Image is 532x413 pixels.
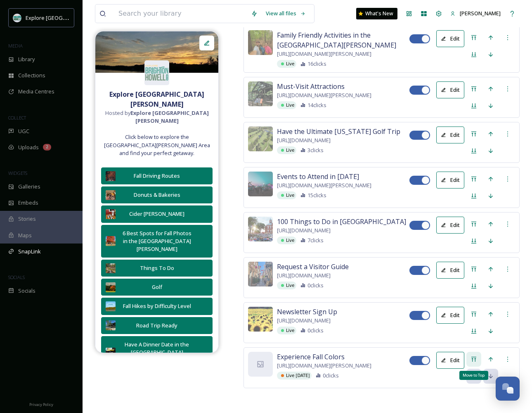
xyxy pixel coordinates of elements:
span: 15 clicks [307,191,326,199]
div: Live [277,191,296,199]
div: Have A Dinner Date in the [GEOGRAPHIC_DATA][PERSON_NAME] [120,341,194,365]
span: [URL][DOMAIN_NAME][PERSON_NAME] [277,91,371,99]
span: Experience Fall Colors [277,352,345,362]
img: %2540mi_naturecorner%25201.jpg [248,307,273,332]
a: [PERSON_NAME] [446,5,505,21]
img: %2540prajithscaria%25201.png [106,171,116,181]
span: 100 Things to Do in [GEOGRAPHIC_DATA] [277,217,406,227]
div: Fall Hikes by Difficulty Level [120,302,194,310]
button: Road Trip Ready [101,317,213,334]
img: c801fda4-68e9-4557-b34c-2c064037b1e2.jpg [248,127,273,151]
span: Must-Visit Attractions [277,81,345,91]
img: HowellNatureCenterEnterance.jpg [106,263,116,273]
div: Live [277,60,296,68]
span: [PERSON_NAME] [460,10,501,17]
img: 0c0cd3e9-fbe5-45d1-bbda-789931c4c69e.jpg [106,209,116,219]
button: Fall Driving Routes [101,167,213,184]
div: Live [277,101,296,109]
button: Edit [436,262,464,279]
span: Family Friendly Activities in the [GEOGRAPHIC_DATA][PERSON_NAME] [277,30,409,50]
span: Explore [GEOGRAPHIC_DATA][PERSON_NAME] [26,14,139,21]
span: MEDIA [8,43,23,49]
div: Fall Driving Routes [120,172,194,180]
div: 6 Best Spots for Fall Photos in the [GEOGRAPHIC_DATA][PERSON_NAME] [120,229,194,253]
span: Media Centres [18,88,54,95]
img: pominville-seventeen%282%29.jpg [248,217,273,241]
div: Live [DATE] [277,372,312,380]
button: Cider [PERSON_NAME] [101,205,213,222]
span: Request a Visitor Guide [277,262,349,272]
div: Live [277,236,296,244]
span: Galleries [18,183,40,191]
span: Newsletter Sign Up [277,307,337,317]
button: Edit [436,127,464,143]
img: 67e7af72-b6c8-455a-acf8-98e6fe1b68aa.avif [144,60,169,85]
span: [URL][DOMAIN_NAME][PERSON_NAME] [277,181,371,189]
span: 0 clicks [307,282,324,289]
div: Live [277,327,296,334]
button: Edit [436,81,464,98]
span: Stories [18,215,36,223]
span: 0 clicks [323,372,339,380]
button: Fall Hikes by Difficulty Level [101,298,213,315]
img: 6d126a0b-8797-4164-8743-ac3b966fb7c1.jpg [248,262,273,286]
a: View all files [262,5,310,21]
img: 67e7af72-b6c8-455a-acf8-98e6fe1b68aa.avif [13,14,21,22]
div: Things To Do [120,264,194,272]
input: Search your library [114,5,247,23]
img: %2540trevapeach%25203.png [95,31,218,73]
span: UGC [18,127,29,135]
span: 7 clicks [307,236,324,244]
img: 2eb2e3f9-5adf-4b7a-8085-c632e79c3c3f.jpg [106,190,116,200]
img: 40827dc0-0cc5-4475-9902-ced88f264da0.jpg [106,301,116,311]
span: SOCIALS [8,274,25,280]
span: Collections [18,72,45,79]
span: [URL][DOMAIN_NAME] [277,227,331,234]
span: Uploads [18,143,39,151]
a: Privacy Policy [29,399,53,409]
span: Have the Ultimate [US_STATE] Golf Trip [277,127,400,136]
span: 16 clicks [307,60,326,68]
span: Embeds [18,199,38,207]
div: Cider [PERSON_NAME] [120,210,194,218]
span: Library [18,55,35,63]
span: SnapLink [18,248,41,255]
button: Have A Dinner Date in the [GEOGRAPHIC_DATA][PERSON_NAME] [101,336,213,369]
div: 2 [43,144,51,150]
button: Golf [101,279,213,296]
span: [URL][DOMAIN_NAME] [277,272,331,279]
button: Edit [436,30,464,47]
button: Donuts & Bakeries [101,186,213,203]
button: Open Chat [496,377,520,401]
button: Edit [436,217,464,234]
div: Live [277,282,296,289]
span: Hosted by [99,109,214,125]
span: [URL][DOMAIN_NAME] [277,317,331,325]
button: Edit [436,307,464,324]
img: 26f49cf9-056b-49de-be40-a86ed8bf9343.jpg [248,30,273,55]
img: 752e7a00-766b-49c1-a741-6ddb672f8b56.jpg [106,282,116,292]
span: Maps [18,232,32,239]
span: [URL][DOMAIN_NAME][PERSON_NAME] [277,362,371,370]
button: Edit [436,172,464,189]
span: Socials [18,287,35,295]
strong: Explore [GEOGRAPHIC_DATA][PERSON_NAME] [130,109,209,124]
div: Live [277,146,296,154]
img: d1c14417-d670-4da7-b2b3-e9882ba3c5f0.jpg [248,81,273,106]
span: Click below to explore the [GEOGRAPHIC_DATA][PERSON_NAME] Area and find your perfect getaway. [99,133,214,157]
span: [URL][DOMAIN_NAME][PERSON_NAME] [277,50,371,58]
strong: Explore [GEOGRAPHIC_DATA][PERSON_NAME] [109,90,204,109]
img: c9e3547c-3cf2-451a-b8ea-96e0aac3439d.jpg [248,172,273,196]
img: 1d2a5f0e-7b04-49aa-901a-25bb3e72f14f.jpg [106,236,116,246]
a: What's New [356,8,397,19]
span: Privacy Policy [29,402,53,407]
button: Edit [436,352,464,369]
div: Donuts & Bakeries [120,191,194,199]
span: WIDGETS [8,170,27,176]
span: 3 clicks [307,146,324,154]
img: 42353026-0ba1-4fcd-9051-da787c0e5221.jpg [106,348,116,358]
span: Events to Attend in [DATE] [277,172,359,181]
button: 6 Best Spots for Fall Photos in the [GEOGRAPHIC_DATA][PERSON_NAME] [101,225,213,258]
